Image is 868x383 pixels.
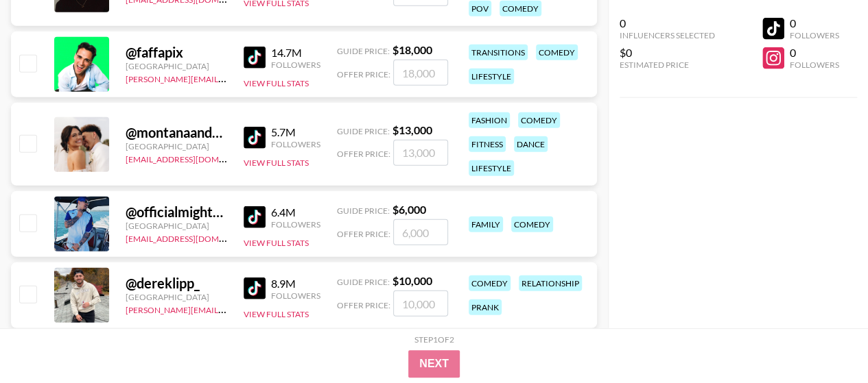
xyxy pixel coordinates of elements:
[244,309,309,319] button: View Full Stats
[244,277,266,299] img: TikTok
[271,219,320,230] div: Followers
[126,124,227,141] div: @ montanaandryan
[126,61,227,71] div: [GEOGRAPHIC_DATA]
[469,45,528,60] div: transitions
[469,69,514,84] div: lifestyle
[408,350,460,378] button: Next
[271,206,320,219] div: 6.4M
[790,30,839,40] div: Followers
[799,314,852,367] iframe: Drift Widget Chat Controller
[393,60,448,86] input: 18,000
[337,126,390,136] span: Guide Price:
[469,1,491,16] div: pov
[337,69,390,79] span: Offer Price:
[271,277,320,291] div: 8.9M
[469,112,510,128] div: fashion
[790,46,839,60] div: 0
[126,275,227,292] div: @ dereklipp_
[244,206,266,228] img: TikTok
[126,141,227,151] div: [GEOGRAPHIC_DATA]
[244,238,309,248] button: View Full Stats
[271,139,320,149] div: Followers
[514,136,548,152] div: dance
[126,292,227,302] div: [GEOGRAPHIC_DATA]
[469,217,503,232] div: family
[392,203,426,216] strong: $ 6,000
[126,203,227,221] div: @ officialmightyduck
[469,160,514,176] div: lifestyle
[393,291,448,317] input: 10,000
[244,127,266,149] img: TikTok
[271,291,320,301] div: Followers
[126,44,227,61] div: @ faffapix
[244,158,309,168] button: View Full Stats
[337,206,390,216] span: Guide Price:
[790,60,839,70] div: Followers
[244,78,309,88] button: View Full Stats
[620,60,715,70] div: Estimated Price
[126,231,263,244] a: [EMAIL_ADDRESS][DOMAIN_NAME]
[620,46,715,60] div: $0
[392,274,432,287] strong: $ 10,000
[126,151,263,164] a: [EMAIL_ADDRESS][DOMAIN_NAME]
[790,16,839,30] div: 0
[500,1,541,16] div: comedy
[518,112,560,128] div: comedy
[469,136,506,152] div: fitness
[271,60,320,70] div: Followers
[469,275,511,291] div: comedy
[393,140,448,166] input: 13,000
[126,302,329,315] a: [PERSON_NAME][EMAIL_ADDRESS][DOMAIN_NAME]
[271,46,320,60] div: 14.7M
[536,45,578,60] div: comedy
[519,275,582,291] div: relationship
[337,46,390,56] span: Guide Price:
[392,43,432,56] strong: $ 18,000
[271,125,320,139] div: 5.7M
[414,334,454,345] div: Step 1 of 2
[244,47,266,69] img: TikTok
[337,300,390,310] span: Offer Price:
[337,229,390,239] span: Offer Price:
[126,221,227,231] div: [GEOGRAPHIC_DATA]
[511,217,553,232] div: comedy
[393,219,448,245] input: 6,000
[620,16,715,30] div: 0
[620,30,715,40] div: Influencers Selected
[337,149,390,159] span: Offer Price:
[469,299,502,315] div: prank
[126,71,329,84] a: [PERSON_NAME][EMAIL_ADDRESS][DOMAIN_NAME]
[392,123,432,136] strong: $ 13,000
[337,277,390,287] span: Guide Price:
